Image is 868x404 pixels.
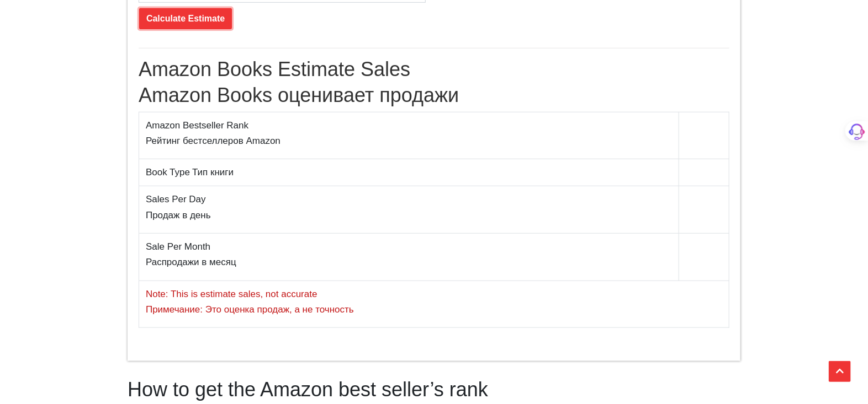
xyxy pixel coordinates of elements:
input: Calculate Estimate [139,8,232,29]
td: Sale Per Month [139,233,679,281]
sider-trans-text: Тип книги [192,167,234,177]
sider-trans-text: Продаж в день [146,210,211,220]
td: Note: This is estimate sales, not accurate [139,281,729,328]
td: Book Type [139,159,679,186]
sider-trans-text: Распродажи в месяц [146,257,236,267]
sider-trans-text: Рейтинг бестселлеров Amazon [146,136,280,146]
td: Amazon Bestseller Rank [139,112,679,159]
button: Scroll Top [829,361,851,382]
td: Sales Per Day [139,186,679,234]
sider-trans-text: Amazon Books оценивает продажи [139,84,459,106]
sider-trans-text: Примечание: Это оценка продаж, а не точность [146,304,354,315]
h2: Amazon Books Estimate Sales [139,57,729,107]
